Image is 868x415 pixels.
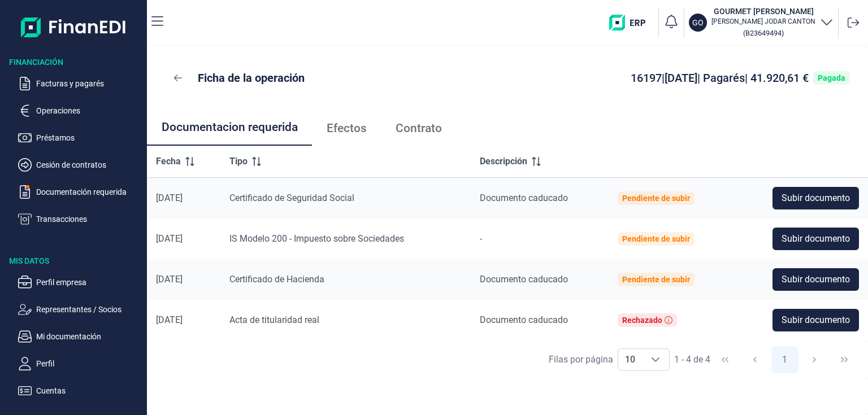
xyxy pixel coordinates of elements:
span: Descripción [480,155,527,168]
span: Documentacion requerida [162,121,298,133]
p: Perfil empresa [36,276,142,289]
button: Perfil empresa [18,276,142,289]
h3: GOURMET [PERSON_NAME] [711,6,815,17]
span: Contrato [396,123,442,134]
span: Efectos [327,123,367,134]
span: Tipo [229,155,248,168]
button: Representantes / Socios [18,303,142,316]
p: Facturas y pagarés [36,77,142,90]
div: [DATE] [156,233,211,244]
img: erp [609,15,654,30]
div: Pagada [818,73,845,82]
p: Ficha de la operación [198,70,305,86]
span: Subir documento [782,313,850,327]
div: Choose [642,349,669,370]
span: Documento caducado [480,314,568,325]
p: Representantes / Socios [36,303,142,316]
button: Subir documento [772,268,859,291]
a: Efectos [312,110,381,147]
span: Subir documento [782,191,850,205]
p: Operaciones [36,104,142,117]
div: Pendiente de subir [622,275,690,284]
button: Cuentas [18,384,142,397]
button: Documentación requerida [18,185,142,199]
small: Copiar cif [743,29,784,37]
span: - [480,233,482,244]
button: Operaciones [18,104,142,117]
button: Perfil [18,357,142,370]
p: Perfil [36,357,142,370]
p: Cesión de contratos [36,158,142,172]
img: Logo de aplicación [21,9,127,45]
span: 10 [618,349,642,370]
div: [DATE] [156,274,211,285]
div: Pendiente de subir [622,194,690,203]
span: Acta de titularidad real [229,314,319,325]
span: Documento caducado [480,193,568,203]
button: Transacciones [18,212,142,226]
a: Contrato [381,110,456,147]
span: IS Modelo 200 - Impuesto sobre Sociedades [229,233,404,244]
button: Next Page [801,346,828,373]
p: Cuentas [36,384,142,397]
div: Rechazado [622,316,662,325]
button: Cesión de contratos [18,158,142,172]
button: Last Page [831,346,858,373]
button: Page 1 [771,346,798,373]
p: Préstamos [36,131,142,145]
div: [DATE] [156,193,211,204]
p: Transacciones [36,212,142,226]
button: Previous Page [741,346,769,373]
span: Certificado de Seguridad Social [229,193,354,203]
div: Pendiente de subir [622,234,690,243]
p: GO [692,17,704,28]
button: First Page [711,346,739,373]
button: Subir documento [772,309,859,331]
span: Fecha [156,155,181,168]
span: 1 - 4 de 4 [674,355,710,364]
p: Documentación requerida [36,185,142,199]
button: Préstamos [18,131,142,145]
button: GOGOURMET [PERSON_NAME][PERSON_NAME] JODAR CANTON(B23649494) [689,6,834,40]
button: Subir documento [772,228,859,250]
span: Certificado de Hacienda [229,274,324,285]
button: Subir documento [772,187,859,209]
span: 16197 | [DATE] | Pagarés | 41.920,61 € [631,71,809,85]
p: Mi documentación [36,330,142,343]
span: Subir documento [782,273,850,286]
div: Filas por página [549,353,613,366]
div: [DATE] [156,314,211,326]
button: Facturas y pagarés [18,77,142,90]
a: Documentacion requerida [147,110,312,147]
button: Mi documentación [18,330,142,343]
span: Subir documento [782,232,850,246]
p: [PERSON_NAME] JODAR CANTON [711,17,815,26]
span: Documento caducado [480,274,568,285]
